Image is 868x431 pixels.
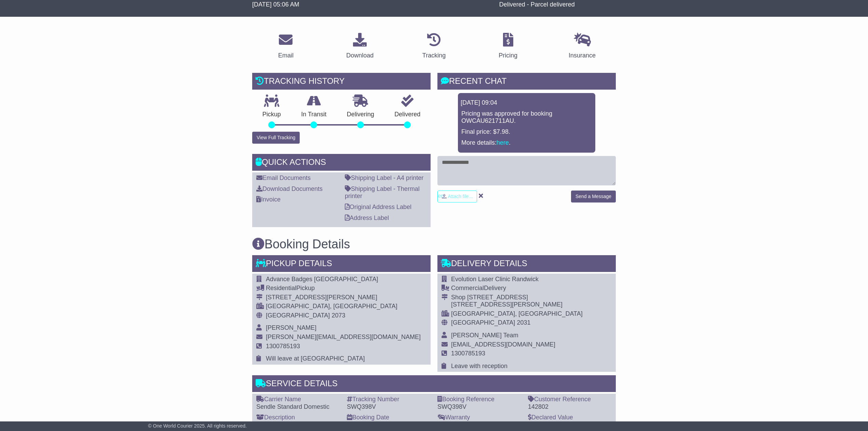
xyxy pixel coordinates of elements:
[437,255,616,274] div: Delivery Details
[451,276,539,283] span: Evolution Laser Clinic Randwick
[266,285,296,291] span: Residential
[331,312,345,319] span: 2073
[422,51,446,60] div: Tracking
[342,30,378,63] a: Download
[461,110,592,125] p: Pricing was approved for booking OWCAU621711AU.
[451,341,555,348] span: [EMAIL_ADDRESS][DOMAIN_NAME]
[528,414,612,421] div: Declared Value
[494,30,522,63] a: Pricing
[437,396,521,403] div: Booking Reference
[256,396,340,403] div: Carrier Name
[461,128,592,136] p: Final price: $7.98.
[252,111,291,118] p: Pickup
[274,30,298,63] a: Email
[266,303,421,310] div: [GEOGRAPHIC_DATA], [GEOGRAPHIC_DATA]
[266,294,421,301] div: [STREET_ADDRESS][PERSON_NAME]
[266,324,316,331] span: [PERSON_NAME]
[345,204,411,210] a: Original Address Label
[497,139,509,146] a: here
[528,403,612,411] div: 142802
[252,154,431,172] div: Quick Actions
[451,363,507,369] span: Leave with reception
[499,1,575,8] span: Delivered - Parcel delivered
[345,174,423,181] a: Shipping Label - A4 printer
[437,73,616,91] div: RECENT CHAT
[337,111,384,118] p: Delivering
[252,73,431,91] div: Tracking history
[256,174,311,181] a: Email Documents
[252,237,616,251] h3: Booking Details
[451,285,583,292] div: Delivery
[451,285,484,291] span: Commercial
[451,332,518,339] span: [PERSON_NAME] Team
[345,214,389,221] a: Address Label
[569,51,596,60] div: Insurance
[266,285,421,292] div: Pickup
[451,301,583,309] div: [STREET_ADDRESS][PERSON_NAME]
[451,294,583,301] div: Shop [STREET_ADDRESS]
[148,423,247,429] span: © One World Courier 2025. All rights reserved.
[451,319,515,326] span: [GEOGRAPHIC_DATA]
[252,375,616,394] div: Service Details
[266,355,365,362] span: Will leave at [GEOGRAPHIC_DATA]
[266,276,378,283] span: Advance Badges [GEOGRAPHIC_DATA]
[252,1,299,8] span: [DATE] 05:06 AM
[499,51,517,60] div: Pricing
[266,312,330,319] span: [GEOGRAPHIC_DATA]
[266,343,300,350] span: 1300785193
[278,51,294,60] div: Email
[571,191,616,203] button: Send a Message
[461,139,592,147] p: More details: .
[451,350,485,357] span: 1300785193
[256,196,281,203] a: Invoice
[564,30,600,63] a: Insurance
[266,334,421,340] span: [PERSON_NAME][EMAIL_ADDRESS][DOMAIN_NAME]
[418,30,450,63] a: Tracking
[461,99,593,107] div: [DATE] 09:04
[252,132,300,144] button: View Full Tracking
[346,51,374,60] div: Download
[347,403,431,411] div: SWQ398V
[256,414,340,421] div: Description
[437,403,521,411] div: SWQ398V
[528,396,612,403] div: Customer Reference
[347,396,431,403] div: Tracking Number
[517,319,530,326] span: 2031
[291,111,337,118] p: In Transit
[256,403,340,411] div: Sendle Standard Domestic
[437,414,521,421] div: Warranty
[451,310,583,318] div: [GEOGRAPHIC_DATA], [GEOGRAPHIC_DATA]
[345,185,420,200] a: Shipping Label - Thermal printer
[347,414,431,421] div: Booking Date
[384,111,431,118] p: Delivered
[252,255,431,274] div: Pickup Details
[256,185,323,192] a: Download Documents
